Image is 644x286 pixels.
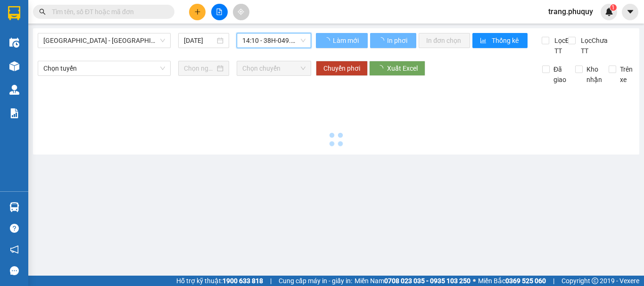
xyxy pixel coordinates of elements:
[553,276,554,286] span: |
[616,64,636,85] span: Trên xe
[605,8,613,16] img: icon-new-feature
[384,277,471,285] strong: 0708 023 035 - 0935 103 250
[270,276,272,286] span: |
[211,4,228,20] button: file-add
[9,61,19,71] img: warehouse-icon
[622,4,638,20] button: caret-down
[242,33,305,48] span: 14:10 - 38H-049.57
[611,4,615,11] span: 1
[216,8,223,15] span: file-add
[550,64,570,85] span: Đã giao
[472,33,528,48] button: bar-chartThống kê
[223,277,263,285] strong: 1900 633 818
[184,35,215,46] input: 14/09/2025
[583,64,606,85] span: Kho nhận
[10,245,19,254] span: notification
[10,266,19,275] span: message
[387,35,409,46] span: In phơi
[473,279,476,283] span: ⚪️
[577,35,609,56] span: Lọc Chưa TT
[541,6,601,17] span: trang.phuquy
[242,61,305,75] span: Chọn chuyến
[10,224,19,233] span: question-circle
[279,276,352,286] span: Cung cấp máy in - giấy in:
[316,61,368,76] button: Chuyển phơi
[316,33,368,48] button: Làm mới
[551,35,575,56] span: Lọc Đã TT
[194,8,201,15] span: plus
[333,35,360,46] span: Làm mới
[9,108,19,118] img: solution-icon
[419,33,470,48] button: In đơn chọn
[52,7,163,17] input: Tìm tên, số ĐT hoặc mã đơn
[9,38,19,48] img: warehouse-icon
[355,276,471,286] span: Miền Nam
[480,37,488,45] span: bar-chart
[626,8,635,16] span: caret-down
[478,276,546,286] span: Miền Bắc
[8,6,20,20] img: logo-vxr
[505,277,546,285] strong: 0369 525 060
[43,33,165,48] span: Hà Nội - Hà Tĩnh
[184,63,215,74] input: Chọn ngày
[492,35,520,46] span: Thống kê
[176,276,263,286] span: Hỗ trợ kỹ thuật:
[233,4,249,20] button: aim
[378,37,386,44] span: loading
[323,37,331,44] span: loading
[43,61,165,75] span: Chọn tuyến
[369,61,425,76] button: Xuất Excel
[370,33,416,48] button: In phơi
[592,278,598,284] span: copyright
[9,85,19,95] img: warehouse-icon
[610,4,617,11] sup: 1
[238,8,244,15] span: aim
[189,4,206,20] button: plus
[9,202,19,212] img: warehouse-icon
[39,8,46,15] span: search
